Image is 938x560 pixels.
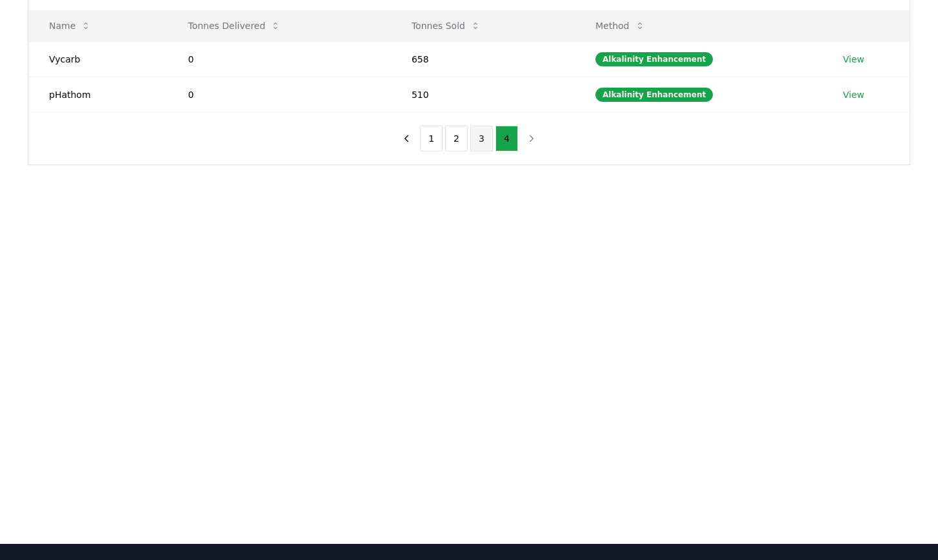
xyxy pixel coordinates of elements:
button: Name [39,13,101,39]
a: View [843,53,864,66]
div: Alkalinity Enhancement [595,88,713,102]
td: 510 [391,77,575,112]
td: 658 [391,41,575,77]
button: Tonnes Sold [401,13,491,39]
button: previous page [395,126,417,151]
button: 1 [420,126,443,151]
td: Vycarb [28,41,167,77]
button: 4 [495,126,518,151]
td: pHathom [28,77,167,112]
button: 3 [470,126,493,151]
td: 0 [167,41,390,77]
div: Alkalinity Enhancement [595,52,713,66]
a: View [843,88,864,101]
td: 0 [167,77,390,112]
button: Method [585,13,655,39]
button: 2 [445,126,468,151]
button: Tonnes Delivered [177,13,291,39]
